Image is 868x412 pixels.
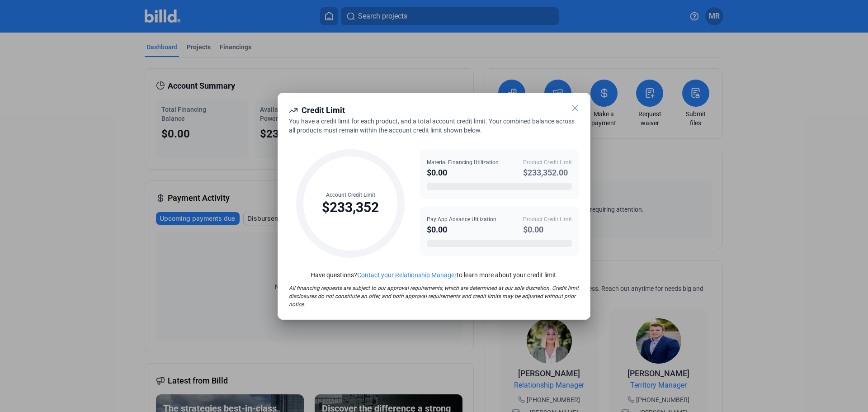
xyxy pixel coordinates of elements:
[427,215,496,223] div: Pay App Advance Utilization
[289,285,579,308] span: All financing requests are subject to our approval requirements, which are determined at our sole...
[427,166,499,179] div: $0.00
[357,271,457,279] a: Contact your Relationship Manager
[523,158,572,166] div: Product Credit Limit
[523,166,572,179] div: $233,352.00
[523,215,572,223] div: Product Credit Limit
[289,118,575,134] span: You have a credit limit for each product, and a total account credit limit. Your combined balance...
[427,223,496,236] div: $0.00
[427,158,499,166] div: Material Financing Utilization
[322,191,379,199] div: Account Credit Limit
[311,271,558,279] span: Have questions? to learn more about your credit limit.
[523,223,572,236] div: $0.00
[322,199,379,216] div: $233,352
[302,105,345,115] span: Credit Limit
